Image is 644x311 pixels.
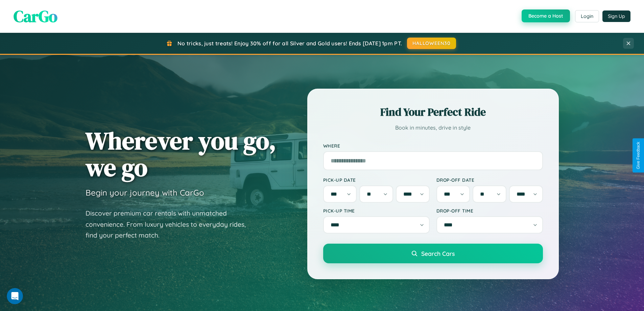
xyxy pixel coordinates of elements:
button: Search Cars [323,244,543,263]
h2: Find Your Perfect Ride [323,105,543,119]
span: CarGo [14,5,57,27]
p: Discover premium car rentals with unmatched convenience. From luxury vehicles to everyday rides, ... [86,208,255,241]
label: Pick-up Time [323,208,430,214]
div: Give Feedback [636,142,641,169]
button: Become a Host [522,9,570,22]
label: Drop-off Date [436,177,543,183]
label: Drop-off Time [436,208,543,214]
button: Sign Up [602,10,630,22]
span: No tricks, just treats! Enjoy 30% off for all Silver and Gold users! Ends [DATE] 1pm PT. [177,40,402,47]
button: Login [575,10,599,22]
button: HALLOWEEN30 [407,38,456,49]
label: Where [323,143,543,149]
p: Book in minutes, drive in style [323,123,543,133]
h1: Wherever you go, we go [86,127,276,181]
iframe: Intercom live chat [7,288,23,304]
label: Pick-up Date [323,177,430,183]
h3: Begin your journey with CarGo [86,187,204,198]
span: Search Cars [421,250,455,257]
